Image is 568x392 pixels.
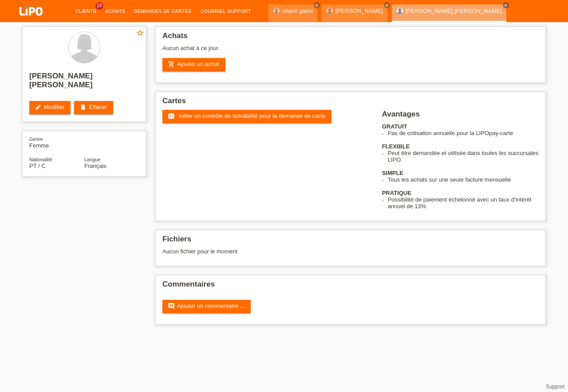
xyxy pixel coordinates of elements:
[382,110,539,123] h2: Avantages
[382,190,411,196] b: PRATIQUE
[162,248,434,255] div: Aucun fichier pour le moment
[168,61,175,68] i: add_shopping_cart
[282,8,313,14] a: xhavit gashi
[74,101,113,114] a: deleteEffacer
[29,136,43,142] span: Genre
[388,196,539,210] li: Possibilité de paiement échelonné avec un taux d'intérêt annuel de 13%
[29,72,139,94] h2: [PERSON_NAME] [PERSON_NAME]
[162,45,539,58] div: Aucun achat à ce jour.
[29,163,46,169] span: Portugal / C / 06.06.2011
[71,8,101,14] a: Clients
[162,280,539,293] h2: Commentaires
[84,157,101,162] span: Langue
[385,3,389,8] i: close
[196,8,255,14] a: Courriel Support
[546,384,564,390] a: Support
[136,29,144,38] a: star_border
[9,18,53,25] a: LIPO pay
[101,8,130,14] a: Achats
[388,176,539,183] li: Tous les achats sur une seule facture mensuelle
[382,123,407,130] b: GRATUIT
[162,110,331,123] a: fact_check Initier un contrôle de solvabilité pour la demande de carte
[95,2,103,10] span: 19
[504,3,508,8] i: close
[168,113,175,120] i: fact_check
[503,2,509,8] a: close
[384,2,390,8] a: close
[162,235,539,248] h2: Fichiers
[29,136,84,149] div: Femme
[79,104,87,111] i: delete
[314,2,320,8] a: close
[315,3,319,8] i: close
[162,97,539,110] h2: Cartes
[29,101,71,114] a: editModifier
[382,170,403,176] b: SIMPLE
[162,58,225,71] a: add_shopping_cartAjouter un achat
[168,303,175,310] i: comment
[136,29,144,37] i: star_border
[382,143,410,150] b: FLEXIBLE
[130,8,196,14] a: Demandes de cartes
[388,150,539,163] li: Peut être demandée et utilisée dans toutes les succursales LIPO
[29,157,52,162] span: Nationalité
[162,300,251,313] a: commentAjouter un commentaire ...
[35,104,42,111] i: edit
[84,163,106,169] span: Français
[406,8,502,14] a: [PERSON_NAME] [PERSON_NAME]
[179,113,325,119] span: Initier un contrôle de solvabilité pour la demande de carte
[388,130,539,136] li: Pas de cotisation annuelle pour la LIPOpay-carte
[162,31,539,45] h2: Achats
[335,8,383,14] a: [PERSON_NAME]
